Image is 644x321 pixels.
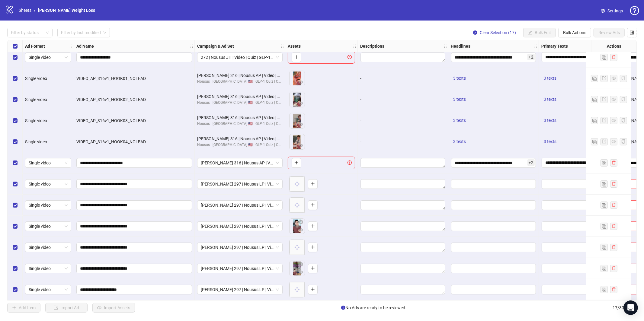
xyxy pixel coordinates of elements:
span: James 297 | Nousus LP | Video | Advertorial | GLP-1 | Listicle [201,264,279,273]
button: Delete [297,219,305,226]
button: 3 texts [451,75,468,82]
span: James 297 | Nousus LP | Video | Advertorial | GLP-1 | Listicle [201,201,279,210]
div: Edit values [360,52,446,62]
div: Edit values [451,200,536,210]
div: Edit values [360,200,446,210]
div: Edit values [451,242,536,253]
span: eye [299,143,303,148]
div: Edit values [541,157,597,168]
button: 3 texts [541,96,559,103]
span: eye [612,118,616,122]
a: Settings [596,6,628,16]
button: Duplicate [601,54,608,61]
button: Preview [297,227,305,234]
button: Duplicate [591,117,598,124]
button: Add [308,285,318,294]
span: 3 texts [544,118,556,123]
div: Edit values [360,242,446,253]
div: Select row 14 [8,216,23,237]
div: Select row 9 [8,110,23,131]
img: Asset 1 [290,92,305,107]
button: 3 texts [541,138,559,145]
button: Add Item [7,303,40,313]
button: Duplicate [601,244,608,251]
button: Duplicate [591,138,598,145]
span: Single video [29,264,68,273]
span: 3 texts [544,97,556,102]
strong: Descriptions [360,43,384,49]
span: Clear Selection (17) [480,30,516,35]
span: James 316 | Nousus AP | Video | Quiz | GLP-1 | Gummy gimmick [201,158,279,167]
span: Single video [29,180,68,189]
div: Edit values [541,284,597,295]
span: holder [73,44,77,48]
span: Single video [25,76,47,81]
div: Nousus | [GEOGRAPHIC_DATA] 🇺🇸 | GLP-1 Quiz | CBO | HV | 7DC [197,100,283,106]
div: Select row 17 [8,279,23,300]
div: Select row 11 [8,152,23,173]
div: Edit values [451,52,536,62]
span: holder [69,44,73,48]
span: holder [280,44,284,48]
img: Asset 1 [290,261,305,276]
div: Edit values [451,179,536,189]
span: 3 texts [544,76,556,81]
span: No Ads are ready to be reviewed. [341,304,406,311]
button: Import Ad [45,303,88,313]
div: Edit values [360,263,446,274]
span: question-circle [630,6,639,15]
button: Add [308,179,318,189]
li: / [34,7,36,14]
strong: Assets [288,43,301,49]
span: close-circle [473,30,477,35]
button: Add [308,221,318,231]
span: 272 | Nousus JH | Video | Quiz | GLP-1 | Here's what happens [201,53,279,62]
div: Resize Ad Format column [72,40,74,52]
span: 17 / 300 items [613,304,637,311]
span: export [602,118,606,122]
span: export [602,97,606,101]
span: plus [311,266,315,270]
span: Single video [25,118,47,123]
button: Preview [297,100,305,107]
div: Resize Campaign & Ad Set column [284,40,285,52]
button: Import Assets [92,303,135,313]
span: Single video [25,139,47,144]
div: Nousus | [GEOGRAPHIC_DATA] 🇺🇸 | GLP-1 Quiz | CBO | HV | 7DC [197,142,283,148]
span: plus [294,160,299,165]
div: Resize Headlines column [537,40,539,52]
span: holder [194,44,198,48]
span: VIDEO_AP_316v1_HOOK04_NOLEAD [76,139,146,144]
div: Edit values [541,242,597,253]
button: Clear Selection (17) [468,28,521,37]
strong: Actions [607,43,621,49]
span: holder [284,44,289,48]
button: 3 texts [541,117,559,124]
button: 3 texts [451,117,468,124]
button: Add [308,243,318,252]
div: Edit values [360,284,446,295]
span: 3 texts [453,139,466,144]
div: Nousus | [GEOGRAPHIC_DATA] 🇺🇸 | GLP-1 Quiz | CBO | HV | 7DC [197,121,283,127]
button: Duplicate [591,96,598,103]
button: Preview [297,142,305,149]
button: Duplicate [601,202,608,209]
button: Bulk Actions [558,28,591,37]
div: Select row 7 [8,68,23,89]
span: eye [612,76,616,80]
div: Edit values [541,200,597,210]
span: eye [299,270,303,274]
span: close-circle [299,262,303,266]
div: [PERSON_NAME] 316 | Nousus AP | Video | Quiz | GLP-1 | Gummy gimmick [197,93,283,100]
span: control [630,30,634,35]
button: Duplicate [591,75,598,82]
div: Select row 15 [8,237,23,258]
div: Select row 13 [8,195,23,216]
strong: Primary Texts [541,43,568,49]
div: Nousus | [GEOGRAPHIC_DATA] 🇺🇸 | GLP-1 Quiz | CBO | HV | 7DC [197,79,283,84]
span: Single video [29,158,68,167]
div: Edit values [541,263,597,274]
span: James 297 | Nousus LP | Video | Advertorial | GLP-1 | Listicle [201,180,279,189]
img: Asset 1 [290,134,305,149]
